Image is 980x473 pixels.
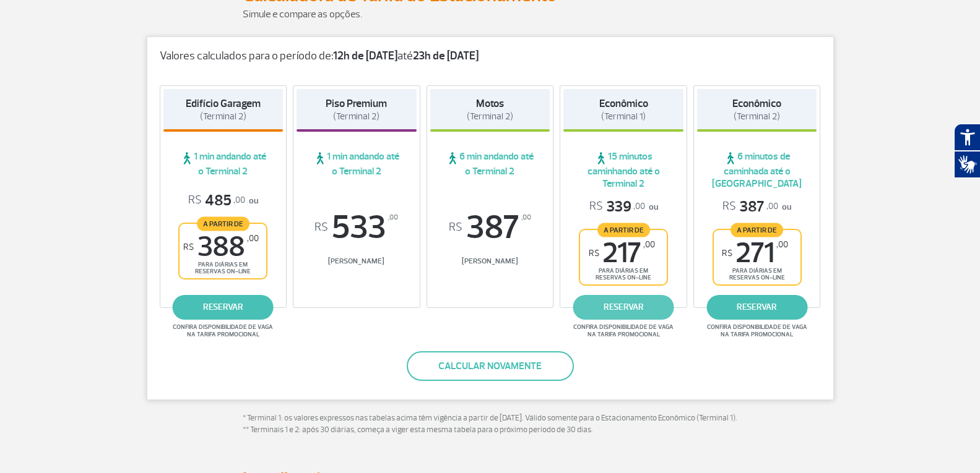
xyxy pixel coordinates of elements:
[188,191,258,210] p: ou
[521,211,531,224] sup: ,00
[643,239,655,250] sup: ,00
[297,257,417,266] span: [PERSON_NAME]
[297,150,417,177] span: 1 min andando até o Terminal 2
[589,197,645,216] span: 339
[563,150,683,190] span: 15 minutos caminhando até o Terminal 2
[200,111,246,122] span: (Terminal 2)
[243,412,738,437] p: * Terminal 1: os valores expressos nas tabelas acima têm vigência a partir de [DATE]. Válido some...
[163,150,284,177] span: 1 min andando até o Terminal 2
[430,211,550,244] span: 387
[697,150,817,190] span: 6 minutos de caminhada até o [GEOGRAPHIC_DATA]
[186,97,261,110] strong: Edifício Garagem
[601,111,646,122] span: (Terminal 1)
[589,197,658,216] p: ou
[171,323,275,338] span: Confira disponibilidade de vaga na tarifa promocional
[954,124,980,151] button: Abrir recursos assistivos.
[722,248,732,258] sup: R$
[467,111,513,122] span: (Terminal 2)
[724,267,790,281] span: para diárias em reservas on-line
[190,261,256,275] span: para diárias em reservas on-line
[954,151,980,178] button: Abrir tradutor de língua de sinais.
[247,233,259,244] sup: ,00
[449,221,462,234] sup: R$
[722,239,788,267] span: 271
[183,242,194,252] sup: R$
[722,197,791,216] p: ou
[160,49,821,63] p: Valores calculados para o período de: até
[734,111,780,122] span: (Terminal 2)
[333,111,379,122] span: (Terminal 2)
[430,150,550,177] span: 6 min andando até o Terminal 2
[407,351,574,381] button: Calcular novamente
[732,97,781,110] strong: Econômico
[591,267,656,281] span: para diárias em reservas on-line
[243,7,738,22] p: Simule e compare as opções.
[314,221,328,234] sup: R$
[954,124,980,178] div: Plugin de acessibilidade da Hand Talk.
[413,49,479,63] strong: 23h de [DATE]
[706,295,807,320] a: reservar
[589,248,599,258] sup: R$
[589,239,655,267] span: 217
[297,211,417,244] span: 533
[571,323,675,338] span: Confira disponibilidade de vaga na tarifa promocional
[197,216,249,231] span: A partir de
[173,295,274,320] a: reservar
[731,223,783,237] span: A partir de
[705,323,809,338] span: Confira disponibilidade de vaga na tarifa promocional
[183,233,259,261] span: 388
[326,97,387,110] strong: Piso Premium
[476,97,504,110] strong: Motos
[776,239,788,250] sup: ,00
[333,49,397,63] strong: 12h de [DATE]
[388,211,398,224] sup: ,00
[599,97,648,110] strong: Econômico
[597,223,650,237] span: A partir de
[188,191,245,210] span: 485
[430,257,550,266] span: [PERSON_NAME]
[722,197,778,216] span: 387
[573,295,674,320] a: reservar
